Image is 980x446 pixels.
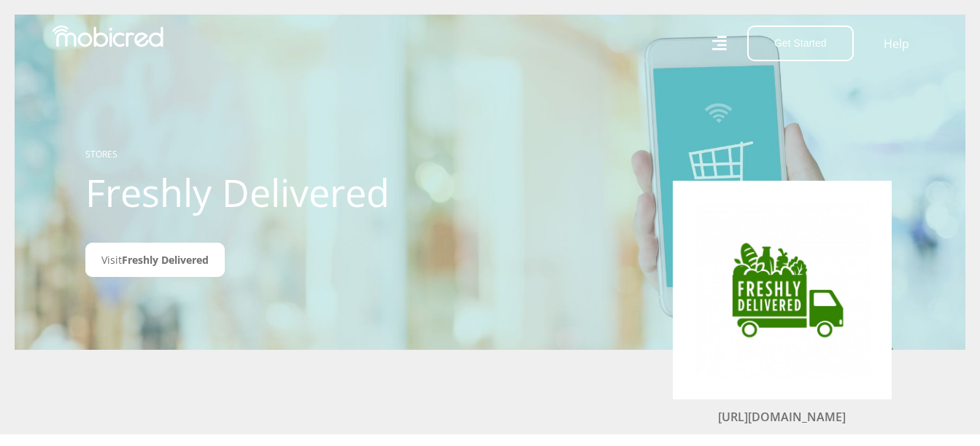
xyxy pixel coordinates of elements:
[85,148,117,160] a: STORES
[122,253,209,267] span: Freshly Delivered
[53,26,163,47] img: Mobicred
[85,243,225,277] a: VisitFreshly Delivered
[695,203,870,377] img: Freshly Delivered
[718,409,846,425] a: [URL][DOMAIN_NAME]
[85,170,410,215] h1: Freshly Delivered
[747,26,854,61] button: Get Started
[883,34,910,53] a: Help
